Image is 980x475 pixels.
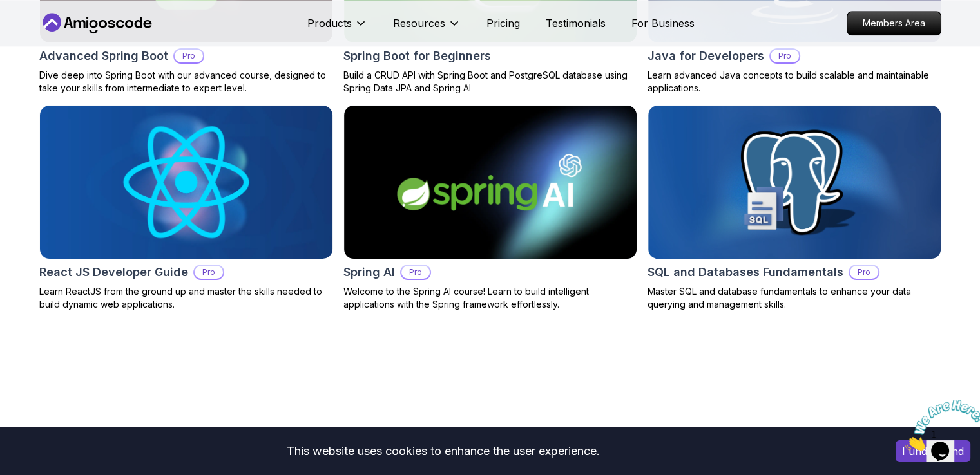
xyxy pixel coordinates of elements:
a: Members Area [847,11,941,35]
p: Members Area [847,12,941,35]
a: Pricing [486,15,520,31]
a: Testimonials [546,15,606,31]
p: Dive deep into Spring Boot with our advanced course, designed to take your skills from intermedia... [39,69,333,95]
button: Products [307,15,367,41]
img: Chat attention grabber [5,5,85,56]
h2: SQL and Databases Fundamentals [648,263,843,281]
p: Master SQL and database fundamentals to enhance your data querying and management skills. [648,285,941,311]
iframe: chat widget [900,395,980,456]
p: Learn ReactJS from the ground up and master the skills needed to build dynamic web applications. [39,285,333,311]
button: Accept cookies [896,440,970,462]
a: SQL and Databases Fundamentals cardSQL and Databases FundamentalsProMaster SQL and database funda... [648,105,941,311]
p: Pro [175,50,203,62]
p: Welcome to the Spring AI course! Learn to build intelligent applications with the Spring framewor... [343,285,637,311]
a: React JS Developer Guide cardReact JS Developer GuideProLearn ReactJS from the ground up and mast... [39,105,333,311]
a: For Business [631,15,695,31]
img: Spring AI card [344,106,637,259]
p: Products [307,15,352,31]
p: Pro [195,266,223,279]
a: Spring AI cardSpring AIProWelcome to the Spring AI course! Learn to build intelligent application... [343,105,637,311]
h2: React JS Developer Guide [39,263,188,281]
p: Pro [771,50,799,62]
h2: Spring Boot for Beginners [343,47,491,65]
img: SQL and Databases Fundamentals card [648,106,941,259]
p: Pro [850,266,878,279]
p: Build a CRUD API with Spring Boot and PostgreSQL database using Spring Data JPA and Spring AI [343,69,637,95]
h2: Java for Developers [648,47,764,65]
span: 1 [5,5,10,16]
div: This website uses cookies to enhance the user experience. [10,437,876,465]
img: React JS Developer Guide card [32,102,340,263]
button: Resources [393,15,461,41]
h2: Spring AI [343,263,395,281]
h2: Advanced Spring Boot [39,47,168,65]
p: Resources [393,15,445,31]
p: Pro [401,266,430,279]
p: Learn advanced Java concepts to build scalable and maintainable applications. [648,69,941,95]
